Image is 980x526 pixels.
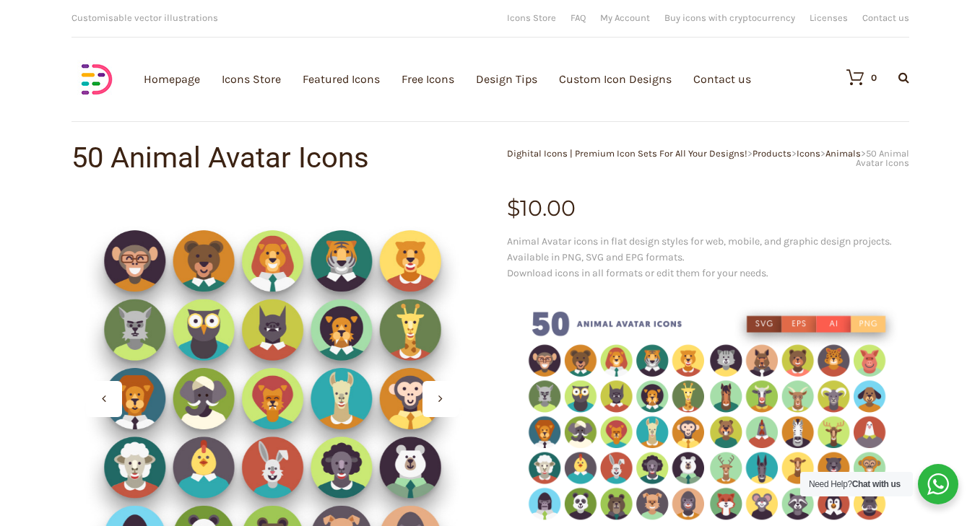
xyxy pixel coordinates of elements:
[810,13,848,22] a: Licenses
[809,479,901,489] span: Need Help?
[871,73,877,82] div: 0
[507,13,556,22] a: Icons Store
[600,13,650,22] a: My Account
[490,149,909,167] div: > > > >
[832,69,877,86] a: 0
[825,148,861,159] a: Animals
[71,144,490,172] h1: 50 Animal Avatar Icons
[856,148,909,168] span: 50 Animal Avatar Icons
[852,479,901,489] strong: Chat with us
[507,195,520,222] span: $
[571,13,586,22] a: FAQ
[507,148,747,159] a: Dighital Icons | Premium Icon Sets For All Your Designs!
[507,234,909,281] p: Animal Avatar icons in flat design styles for web, mobile, and graphic design projects. Available...
[664,13,795,22] a: Buy icons with cryptocurrency
[862,13,909,22] a: Contact us
[797,148,820,159] a: Icons
[753,148,792,159] a: Products
[507,195,576,222] bdi: 10.00
[71,12,218,23] span: Customisable vector illustrations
